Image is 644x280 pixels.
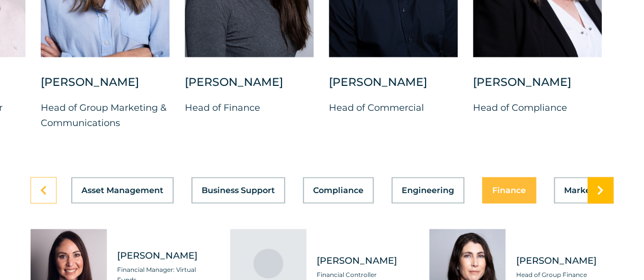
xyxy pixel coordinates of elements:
span: [PERSON_NAME] [117,249,215,262]
span: [PERSON_NAME] [516,254,613,267]
div: [PERSON_NAME] [185,75,314,100]
div: [PERSON_NAME] [473,75,602,100]
p: Head of Group Marketing & Communications [41,100,170,131]
span: Head of Group Finance [516,269,613,279]
div: [PERSON_NAME] [41,75,170,100]
p: Head of Compliance [473,100,602,115]
span: Engineering [402,186,454,194]
p: Head of Commercial [329,100,458,115]
span: Finance [492,186,526,194]
span: Business Support [202,186,275,194]
p: Head of Finance [185,100,314,115]
div: [PERSON_NAME] [329,75,458,100]
span: [PERSON_NAME] [317,254,414,267]
span: Compliance [313,186,363,194]
span: Asset Management [81,186,163,194]
span: Financial Controller [317,269,414,279]
span: Marketing [564,186,608,194]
